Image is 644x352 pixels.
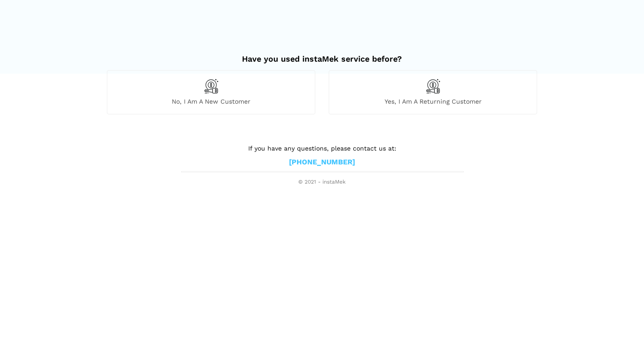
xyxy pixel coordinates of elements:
span: No, I am a new customer [107,97,315,105]
h2: Have you used instaMek service before? [107,45,537,64]
span: © 2021 - instaMek [181,179,463,186]
a: [PHONE_NUMBER] [289,158,355,167]
span: Yes, I am a returning customer [329,97,537,105]
p: If you have any questions, please contact us at: [181,143,463,153]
